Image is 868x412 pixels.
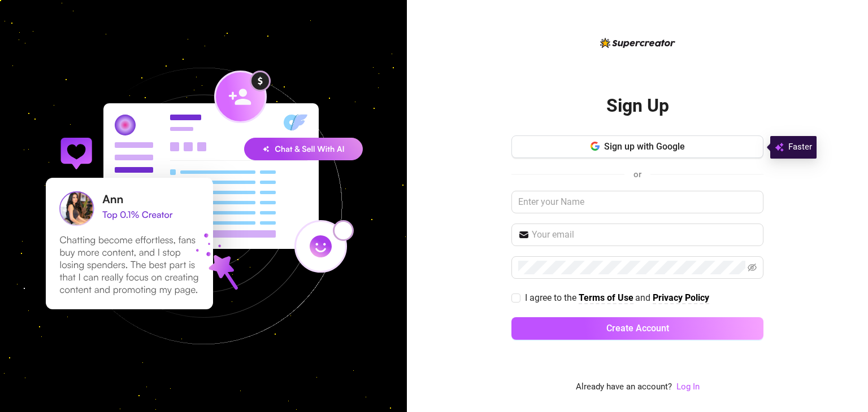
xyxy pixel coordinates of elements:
a: Privacy Policy [653,292,709,304]
input: Your email [532,228,757,242]
span: I agree to the [525,292,579,303]
img: signup-background-D0MIrEPF.svg [8,11,399,401]
img: logo-BBDzfeDw.svg [600,38,675,48]
button: Create Account [511,317,763,340]
span: eye-invisible [748,263,757,272]
a: Log In [676,382,700,392]
strong: Terms of Use [579,292,633,303]
span: Already have an account? [576,380,672,394]
span: Faster [788,141,812,154]
span: Create Account [606,323,669,334]
span: or [633,169,641,179]
button: Sign up with Google [511,135,763,158]
input: Enter your Name [511,191,763,213]
a: Log In [676,380,700,394]
img: svg%3e [775,141,784,154]
span: and [635,292,653,303]
span: Sign up with Google [604,141,685,152]
a: Terms of Use [579,292,633,304]
h2: Sign Up [606,94,669,117]
strong: Privacy Policy [653,292,709,303]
